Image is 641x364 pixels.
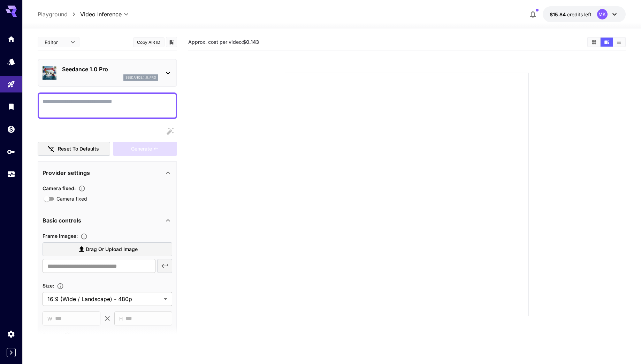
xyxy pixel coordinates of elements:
span: Drag or upload image [86,245,138,254]
div: $15.8359 [550,11,592,18]
button: Expand sidebar [7,348,16,357]
div: Provider settings [43,164,172,181]
div: Wallet [7,125,15,134]
nav: breadcrumb [38,10,80,18]
label: Drag or upload image [43,242,172,257]
p: Basic controls [43,216,81,225]
div: Show videos in grid viewShow videos in video viewShow videos in list view [587,37,626,47]
span: 16:9 (Wide / Landscape) - 480p [47,295,161,303]
span: W [47,315,52,323]
p: seedance_1_0_pro [125,75,156,80]
button: Add to library [168,38,175,46]
a: Playground [38,10,68,18]
div: MK [597,9,608,19]
b: $0.143 [243,39,259,45]
button: Show videos in video view [601,38,613,47]
button: Copy AIR ID [133,37,165,47]
span: Size : [43,283,54,289]
p: Provider settings [43,169,90,177]
button: Upload frame images. [78,233,90,240]
button: Adjust the dimensions of the generated image by specifying its width and height in pixels, or sel... [54,283,67,290]
div: Basic controls [43,212,172,229]
span: Camera fixed [56,195,87,202]
span: H [119,315,123,323]
button: $15.8359MK [543,6,626,22]
button: Show videos in list view [613,38,625,47]
span: Frame Images : [43,233,78,239]
button: Reset to defaults [38,142,110,156]
span: Approx. cost per video: [188,39,259,45]
div: Library [7,102,15,111]
div: API Keys [7,147,15,156]
span: Editor [45,39,66,46]
div: Models [7,57,15,66]
span: $15.84 [550,11,567,17]
div: Seedance 1.0 Proseedance_1_0_pro [43,62,172,83]
span: credits left [567,11,592,17]
p: Seedance 1.0 Pro [62,65,158,73]
div: Playground [7,80,15,89]
span: Camera fixed : [43,185,76,191]
button: Show videos in grid view [588,38,600,47]
div: Settings [7,330,15,338]
div: Home [7,35,15,43]
div: Usage [7,170,15,179]
span: Video Inference [80,10,122,18]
